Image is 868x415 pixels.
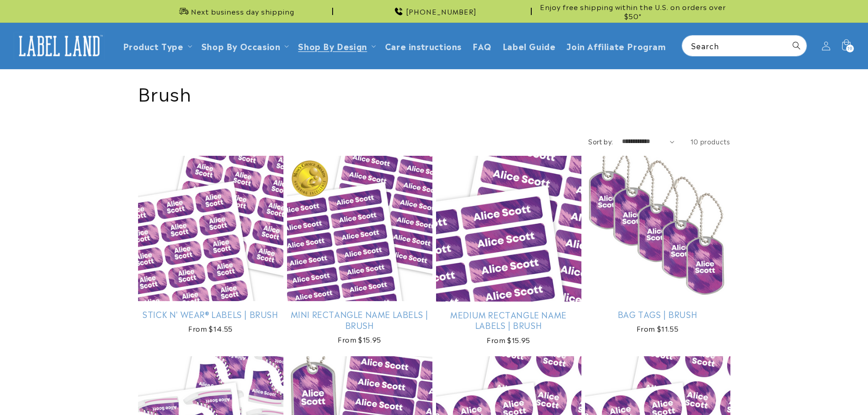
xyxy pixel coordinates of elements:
[14,32,105,60] img: Label Land
[196,35,293,56] summary: Shop By Occasion
[503,41,556,51] span: Label Guide
[690,137,730,146] span: 10 products
[436,309,581,331] a: Medium Rectangle Name Labels | Brush
[10,28,108,63] a: Label Land
[566,41,666,51] span: Join Affiliate Program
[535,2,730,20] span: Enjoy free shipping within the U.S. on orders over $50*
[677,372,859,406] iframe: Gorgias Floating Chat
[287,309,432,330] a: Mini Rectangle Name Labels | Brush
[201,41,281,51] span: Shop By Occasion
[847,45,852,52] span: 19
[385,41,462,51] span: Care instructions
[406,7,477,16] span: [PHONE_NUMBER]
[467,35,497,56] a: FAQ
[298,40,367,52] a: Shop By Design
[123,40,184,52] a: Product Type
[138,81,730,104] h1: Brush
[191,7,294,16] span: Next business day shipping
[561,35,671,56] a: Join Affiliate Program
[497,35,561,56] a: Label Guide
[138,309,283,319] a: Stick N' Wear® Labels | Brush
[588,137,613,146] label: Sort by:
[293,35,379,56] summary: Shop By Design
[473,41,492,51] span: FAQ
[380,35,467,56] a: Care instructions
[118,35,196,56] summary: Product Type
[585,309,730,319] a: Bag Tags | Brush
[786,36,806,56] button: Search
